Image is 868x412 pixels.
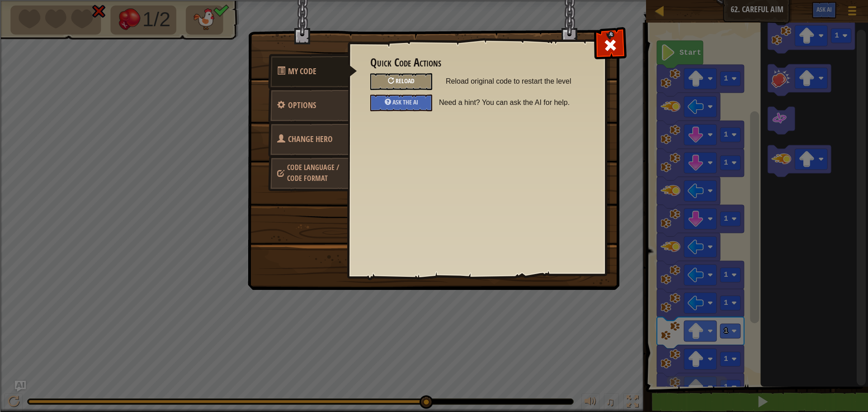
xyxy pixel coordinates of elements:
div: Move To ... [4,20,864,28]
span: Choose hero, language [288,133,333,145]
h3: Quick Code Actions [370,57,583,69]
div: Rename [4,52,864,61]
span: Configure settings [288,99,316,111]
div: Reload original code to restart the level [370,73,432,90]
span: Need a hint? You can ask the AI for help. [439,95,590,111]
div: Sort New > Old [4,12,864,20]
span: Quick Code Actions [288,66,316,77]
div: Sort A > Z [4,4,864,12]
span: Ask the AI [392,98,418,106]
a: Options [268,88,349,123]
div: Ask the AI [370,95,432,111]
a: My Code [268,54,357,89]
span: Reload [396,76,415,85]
div: Options [4,36,864,44]
div: Delete [4,28,864,36]
div: Move To ... [4,61,864,69]
span: Choose hero, language [287,162,339,183]
span: Reload original code to restart the level [446,73,583,90]
div: Sign out [4,44,864,52]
